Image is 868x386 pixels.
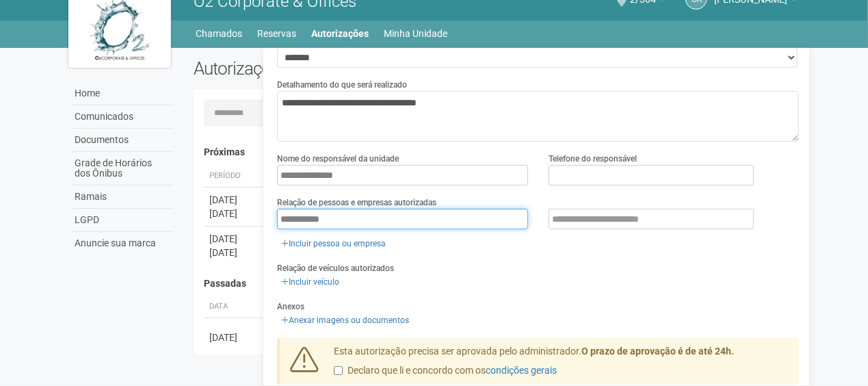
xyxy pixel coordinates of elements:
[204,165,265,188] th: Período
[196,24,243,43] a: Chamados
[312,24,369,43] a: Autorizações
[209,207,260,220] div: [DATE]
[549,153,637,165] label: Telefone do responsável
[209,232,260,246] div: [DATE]
[334,364,557,378] label: Declaro que li e concordo com os
[72,185,173,209] a: Ramais
[277,153,399,165] label: Nome do responsável da unidade
[72,209,173,232] a: LGPD
[277,274,343,289] a: Incluir veículo
[277,236,390,251] a: Incluir pessoa ou empresa
[204,296,265,318] th: Data
[72,105,173,129] a: Comunicados
[209,193,260,207] div: [DATE]
[384,24,448,43] a: Minha Unidade
[277,300,304,313] label: Anexos
[581,346,734,357] strong: O prazo de aprovação é de até 24h.
[258,24,297,43] a: Reservas
[204,279,790,289] h4: Passadas
[334,366,343,375] input: Declaro que li e concordo com oscondições gerais
[277,262,394,274] label: Relação de veículos autorizados
[324,345,800,385] div: Esta autorização precisa ser aprovada pelo administrador.
[72,82,173,105] a: Home
[209,331,260,344] div: [DATE]
[204,147,790,157] h4: Próximas
[209,246,260,259] div: [DATE]
[72,129,173,152] a: Documentos
[277,79,407,91] label: Detalhamento do que será realizado
[194,58,486,79] h2: Autorizações
[72,152,173,185] a: Grade de Horários dos Ônibus
[72,232,173,255] a: Anuncie sua marca
[277,313,413,328] a: Anexar imagens ou documentos
[486,365,557,376] a: condições gerais
[277,196,436,209] label: Relação de pessoas e empresas autorizadas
